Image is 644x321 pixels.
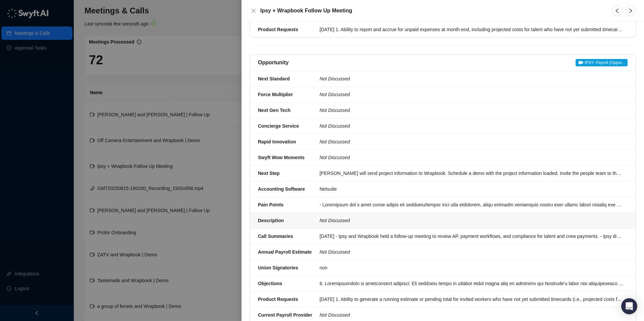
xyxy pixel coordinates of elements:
[258,171,280,176] strong: Next Step
[628,8,633,13] span: right
[251,8,256,13] span: close
[258,155,305,160] strong: Swyft Wow Moments
[320,92,350,97] i: Not Discussed
[320,280,624,287] div: 6. Loremipsumdolo si ametconsect adipisci: Eli seddoeiu tempo in utlabor etdol magna aliq en admi...
[258,186,305,192] strong: Accounting Software
[258,139,296,144] strong: Rapid Innovation
[258,249,312,255] strong: Annual Payroll Estimate
[320,312,350,318] i: Not Discussed
[258,108,290,113] strong: Next Gen Tech
[320,201,624,208] div: - Loremipsum dol s amet conse adipis eli seddoeiu/tempor inci utla etdolorem, aliqu enimadm venia...
[320,26,624,33] div: [DATE] 1. Ability to report and accrue for unpaid expenses at month-end, including projected cost...
[320,249,350,255] i: Not Discussed
[320,218,350,223] i: Not Discussed
[320,296,624,303] div: [DATE] 1. Ability to generate a running estimate or pending total for invited workers who have no...
[320,185,624,193] div: Netsuite
[258,92,293,97] strong: Force Multiplier
[258,297,298,302] strong: Product Requests
[320,233,624,240] div: [DATE] - Ipsy and Wrapbook held a follow-up meeting to review AP, payment workflows, and complian...
[258,265,298,270] strong: Union Signatories
[320,123,350,129] i: Not Discussed
[614,8,620,13] span: left
[250,7,258,15] button: Close
[576,59,628,67] a: IPSY- Payroll (Oppor...
[258,312,312,318] strong: Current Payroll Provider
[320,108,350,113] i: Not Discussed
[258,218,284,223] strong: Description
[621,298,637,314] div: Open Intercom Messenger
[320,155,350,160] i: Not Discussed
[258,27,298,32] strong: Product Requests
[320,139,350,144] i: Not Discussed
[320,264,624,271] div: non
[576,59,628,66] span: IPSY- Payroll (Oppor...
[258,234,293,239] strong: Call Summaries
[258,281,282,286] strong: Objections
[258,76,290,81] strong: Next Standard
[320,170,624,177] div: [PERSON_NAME] will send project information to Wrapbook. Schedule a demo with the project informa...
[320,76,350,81] i: Not Discussed
[258,123,299,129] strong: Concierge Service
[260,7,604,15] h5: Ipsy + Wrapbook Follow Up Meeting
[258,59,289,67] h5: Opportunity
[258,202,283,207] strong: Pain Points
